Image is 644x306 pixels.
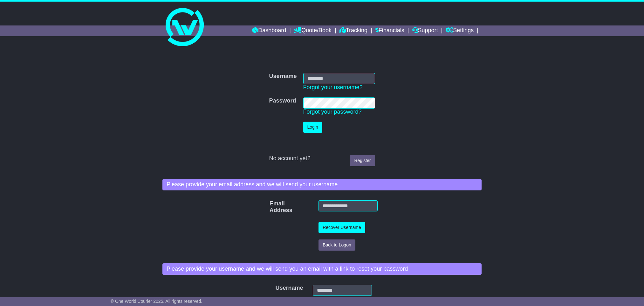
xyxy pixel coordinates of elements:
a: Financials [375,25,404,36]
div: Please provide your username and we will send you an email with a link to reset your password [162,263,482,275]
a: Quote/Book [294,25,332,36]
div: Please provide your email address and we will send your username [162,179,482,190]
a: Dashboard [252,25,286,36]
a: Forgot your password? [303,109,362,115]
div: No account yet? [269,155,375,162]
label: Password [269,97,296,104]
button: Recover Username [319,222,365,233]
a: Support [412,25,438,36]
a: Forgot your username? [303,84,363,90]
label: Username [269,73,297,80]
a: Settings [446,25,474,36]
span: © One World Courier 2025. All rights reserved. [111,299,202,304]
button: Login [303,122,322,133]
a: Register [350,155,375,166]
a: Tracking [339,25,367,36]
label: Username [272,285,281,292]
button: Back to Logon [319,239,355,251]
label: Email Address [266,200,278,214]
